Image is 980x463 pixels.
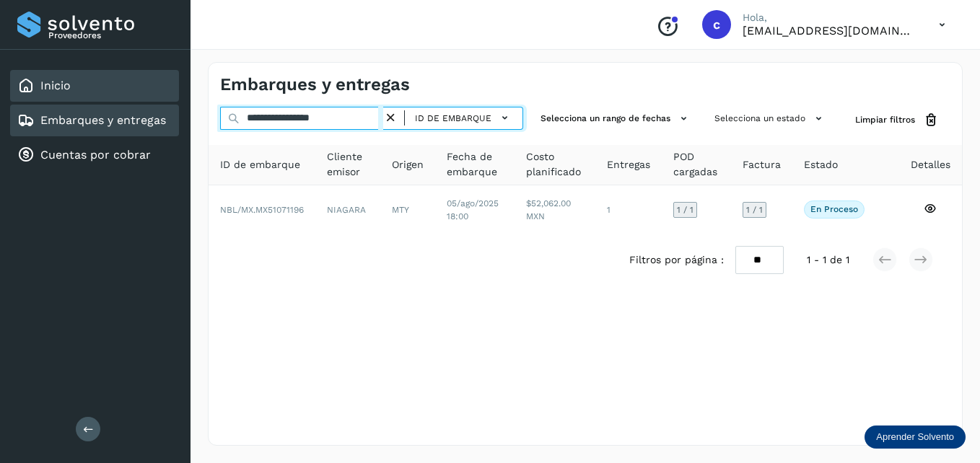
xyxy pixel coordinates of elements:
td: 1 [595,185,662,234]
p: Hola, [743,12,916,24]
button: Selecciona un estado [709,107,832,131]
span: POD cargadas [673,149,719,180]
span: 1 / 1 [746,206,763,214]
span: ID de embarque [220,157,300,172]
span: Limpiar filtros [855,113,915,126]
span: 05/ago/2025 18:00 [447,198,499,221]
span: Origen [392,157,424,172]
td: NIAGARA [315,185,380,234]
span: Cliente emisor [327,149,369,180]
span: Filtros por página : [629,252,724,268]
span: 1 / 1 [677,206,694,214]
div: Inicio [10,70,179,102]
button: ID de embarque [411,107,517,128]
button: Limpiar filtros [844,107,950,133]
div: Embarques y entregas [10,105,179,136]
span: Factura [743,157,781,172]
span: Entregas [607,157,650,172]
a: Embarques y entregas [40,113,166,127]
span: ID de embarque [415,112,491,125]
td: MTY [380,185,435,234]
a: Inicio [40,79,71,92]
p: En proceso [810,204,858,214]
button: Selecciona un rango de fechas [535,107,697,131]
div: Aprender Solvento [865,425,966,449]
span: Detalles [911,157,950,172]
span: NBL/MX.MX51071196 [220,205,304,215]
span: Costo planificado [526,149,584,180]
p: cuentasxcobrar@readysolutions.com.mx [743,24,916,38]
a: Cuentas por cobrar [40,148,151,162]
p: Aprender Solvento [876,431,954,443]
span: 1 - 1 de 1 [807,252,849,268]
h4: Embarques y entregas [220,74,410,95]
div: Cuentas por cobrar [10,139,179,171]
span: Fecha de embarque [447,149,503,180]
span: Estado [804,157,838,172]
p: Proveedores [48,30,173,40]
td: $52,062.00 MXN [515,185,595,234]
